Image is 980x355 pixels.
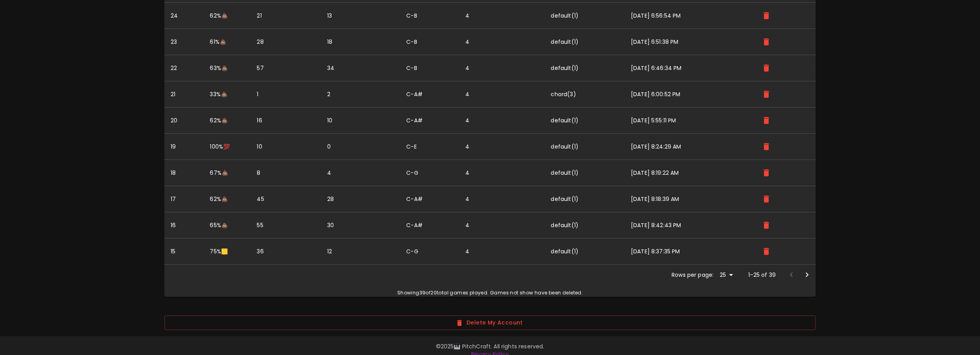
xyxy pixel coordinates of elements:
p: Rows per page: [672,271,713,279]
td: C-G [400,238,459,265]
td: C-B [400,29,459,55]
button: delete [760,245,773,258]
button: Delete My Account [164,316,816,330]
td: C-A# [400,108,459,134]
td: 10 [250,134,321,160]
button: delete [760,219,773,232]
td: 28 [250,29,321,55]
td: 8 [250,160,321,186]
td: 100 % 💯 [204,134,250,160]
td: default ( 1 ) [544,3,625,29]
div: 25 [717,269,735,281]
td: C-A# [400,81,459,108]
td: 55 [250,212,321,238]
td: 62 % 💩 [204,108,250,134]
td: 65 % 💩 [204,212,250,238]
td: [DATE] 8:18:39 AM [625,186,753,212]
td: 2 [321,81,400,108]
td: 0 [321,134,400,160]
td: 15 [164,238,204,265]
p: © 2025 🎹 PitchCraft. All rights reserved. [265,342,715,350]
td: 30 [321,212,400,238]
td: 1 [250,81,321,108]
td: [DATE] 6:46:34 PM [625,55,753,81]
td: 75 % 🟨 [204,238,250,265]
td: 28 [321,186,400,212]
td: [DATE] 5:55:11 PM [625,108,753,134]
td: [DATE] 8:24:29 AM [625,134,753,160]
button: delete [760,61,773,75]
td: C-B [400,55,459,81]
td: C-G [400,160,459,186]
td: 4 [459,134,544,160]
button: delete [760,166,773,179]
td: 4 [321,160,400,186]
td: 10 [321,108,400,134]
button: delete [760,114,773,127]
td: C-E [400,134,459,160]
td: 4 [459,3,544,29]
td: 21 [164,81,204,108]
td: 18 [321,29,400,55]
td: default ( 1 ) [544,186,625,212]
td: 63 % 💩 [204,55,250,81]
td: 4 [459,108,544,134]
button: delete [760,140,773,153]
td: default ( 1 ) [544,160,625,186]
td: C-A# [400,186,459,212]
td: 21 [250,3,321,29]
td: default ( 1 ) [544,108,625,134]
td: 17 [164,186,204,212]
td: 62 % 💩 [204,3,250,29]
td: 13 [321,3,400,29]
td: [DATE] 6:56:54 PM [625,3,753,29]
td: 16 [250,108,321,134]
td: 18 [164,160,204,186]
td: C-A# [400,212,459,238]
td: 4 [459,55,544,81]
td: 4 [459,186,544,212]
td: 23 [164,29,204,55]
td: [DATE] 8:42:43 PM [625,212,753,238]
td: default ( 1 ) [544,55,625,81]
td: [DATE] 6:00:52 PM [625,81,753,108]
td: chord ( 3 ) [544,81,625,108]
td: 4 [459,29,544,55]
td: 19 [164,134,204,160]
td: 22 [164,55,204,81]
td: 61 % 💩 [204,29,250,55]
td: 4 [459,81,544,108]
td: 45 [250,186,321,212]
button: delete [760,9,773,22]
td: 16 [164,212,204,238]
td: [DATE] 8:19:22 AM [625,160,753,186]
span: Showing 39 of 20 total games played. Games not show have been deleted. [164,289,816,297]
td: default ( 1 ) [544,238,625,265]
td: default ( 1 ) [544,29,625,55]
td: 33 % 💩 [204,81,250,108]
td: 57 [250,55,321,81]
button: delete [760,35,773,48]
td: default ( 1 ) [544,212,625,238]
td: 24 [164,3,204,29]
td: 34 [321,55,400,81]
td: 36 [250,238,321,265]
button: Go to next page [799,267,815,283]
td: default ( 1 ) [544,134,625,160]
td: 20 [164,108,204,134]
td: 62 % 💩 [204,186,250,212]
button: delete [760,192,773,206]
td: 12 [321,238,400,265]
td: 4 [459,212,544,238]
td: 4 [459,238,544,265]
td: C-B [400,3,459,29]
td: 4 [459,160,544,186]
td: 67 % 💩 [204,160,250,186]
button: delete [760,88,773,101]
p: 1–25 of 39 [748,271,776,279]
td: [DATE] 6:51:38 PM [625,29,753,55]
td: [DATE] 8:37:35 PM [625,238,753,265]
